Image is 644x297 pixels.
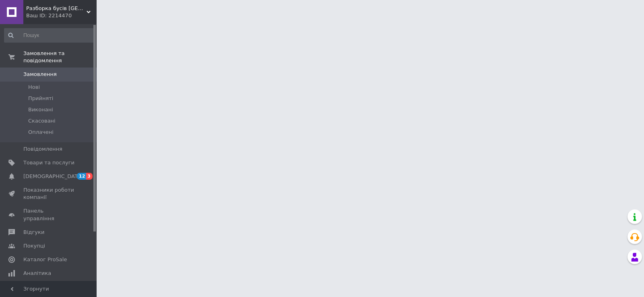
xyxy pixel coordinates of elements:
[28,117,56,125] span: Скасовані
[23,270,51,277] span: Аналітика
[28,95,53,102] span: Прийняті
[23,173,83,180] span: [DEMOGRAPHIC_DATA]
[23,229,44,236] span: Відгуки
[23,256,67,263] span: Каталог ProSale
[77,173,86,180] span: 12
[28,84,40,91] span: Нові
[23,145,62,153] span: Повідомлення
[28,129,54,136] span: Оплачені
[86,173,93,180] span: 3
[23,159,74,166] span: Товари та послуги
[26,12,97,19] div: Ваш ID: 2214470
[28,106,53,113] span: Виконані
[23,186,74,201] span: Показники роботи компанії
[23,50,97,64] span: Замовлення та повідомлення
[26,5,87,12] span: Разборка бусів Київ
[23,242,45,250] span: Покупці
[23,71,57,78] span: Замовлення
[23,207,74,222] span: Панель управління
[4,28,95,43] input: Пошук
